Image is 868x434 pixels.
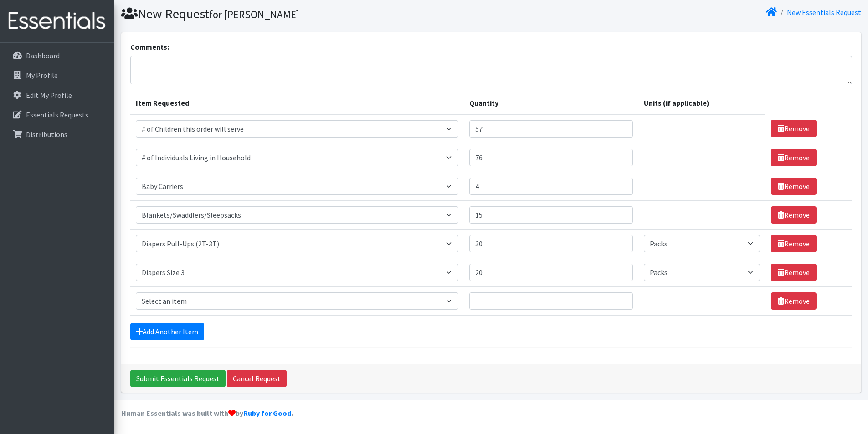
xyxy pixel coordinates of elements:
img: HumanEssentials [4,6,110,36]
a: Add Another Item [130,323,204,340]
a: Essentials Requests [4,106,110,124]
p: Edit My Profile [26,91,72,100]
a: Remove [771,120,817,137]
a: Distributions [4,125,110,143]
th: Quantity [464,92,638,114]
a: Edit My Profile [4,86,110,104]
strong: Human Essentials was built with by . [121,408,293,418]
a: Remove [771,292,817,310]
a: My Profile [4,66,110,84]
a: Dashboard [4,46,110,65]
label: Comments: [130,41,169,52]
input: Submit Essentials Request [130,370,226,387]
a: Remove [771,264,817,281]
a: Remove [771,178,817,195]
a: Remove [771,235,817,252]
p: My Profile [26,71,58,80]
p: Essentials Requests [26,110,88,119]
p: Dashboard [26,51,60,60]
a: Ruby for Good [243,408,291,418]
a: Remove [771,206,817,224]
small: for [PERSON_NAME] [209,8,299,21]
p: Distributions [26,130,67,139]
th: Item Requested [130,92,464,114]
h1: New Request [121,6,488,22]
a: Remove [771,149,817,166]
th: Units (if applicable) [638,92,765,114]
a: New Essentials Request [787,8,861,17]
a: Cancel Request [227,370,287,387]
